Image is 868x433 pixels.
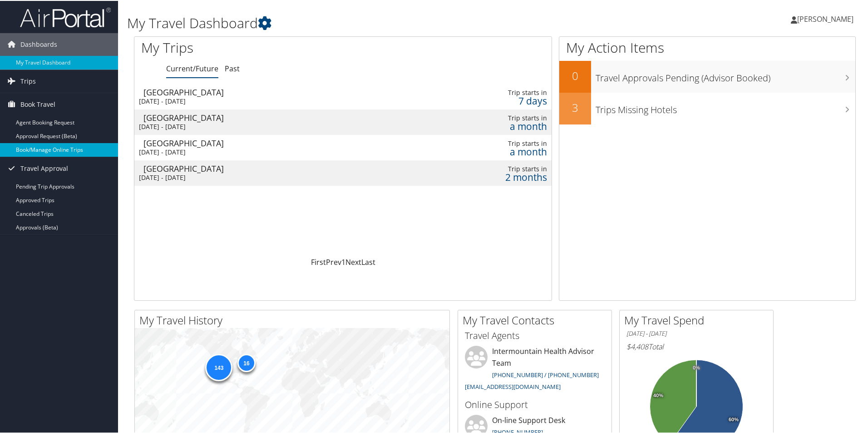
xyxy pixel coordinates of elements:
h1: My Travel Dashboard [127,13,617,32]
div: Trip starts in [443,113,547,121]
h3: Online Support [465,398,605,410]
div: [DATE] - [DATE] [139,96,387,105]
div: Trip starts in [443,164,547,172]
a: 3Trips Missing Hotels [559,92,855,124]
a: 1 [341,256,345,266]
div: 143 [205,353,232,380]
h2: 0 [559,67,591,83]
h2: 3 [559,99,591,114]
span: Dashboards [20,32,57,55]
h3: Travel Approvals Pending (Advisor Booked) [596,66,855,84]
h6: [DATE] - [DATE] [626,328,766,337]
div: [GEOGRAPHIC_DATA] [143,87,392,95]
h2: My Travel Contacts [463,312,612,327]
div: [GEOGRAPHIC_DATA] [143,164,392,172]
div: a month [443,121,547,129]
h1: My Action Items [559,37,855,56]
div: [DATE] - [DATE] [139,173,387,181]
h3: Travel Agents [465,328,605,341]
a: [PHONE_NUMBER] / [PHONE_NUMBER] [492,370,599,378]
span: Book Travel [20,92,55,115]
div: [DATE] - [DATE] [139,122,387,130]
h1: My Trips [141,37,371,56]
div: Trip starts in [443,88,547,96]
tspan: 40% [653,392,663,398]
div: 7 days [443,96,547,104]
a: 0Travel Approvals Pending (Advisor Booked) [559,60,855,92]
tspan: 60% [729,416,739,422]
span: Trips [20,69,36,92]
a: [PERSON_NAME] [791,5,863,32]
a: First [311,256,326,266]
span: [PERSON_NAME] [797,13,853,23]
li: Intermountain Health Advisor Team [460,345,609,393]
a: Last [361,256,375,266]
div: 2 months [443,172,547,180]
span: Travel Approval [20,156,68,179]
div: [GEOGRAPHIC_DATA] [143,113,392,121]
div: Trip starts in [443,139,547,147]
a: Current/Future [166,63,218,73]
a: Prev [326,256,341,266]
tspan: 0% [693,364,700,370]
h2: My Travel Spend [624,312,773,327]
h2: My Travel History [139,312,449,327]
a: Past [225,63,240,73]
h3: Trips Missing Hotels [596,98,855,115]
div: 16 [237,353,256,371]
div: [DATE] - [DATE] [139,147,387,155]
div: a month [443,147,547,155]
span: $4,408 [626,341,648,351]
h6: Total [626,341,766,351]
a: [EMAIL_ADDRESS][DOMAIN_NAME] [465,382,561,390]
div: [GEOGRAPHIC_DATA] [143,138,392,146]
img: airportal-logo.png [20,6,111,27]
a: Next [345,256,361,266]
